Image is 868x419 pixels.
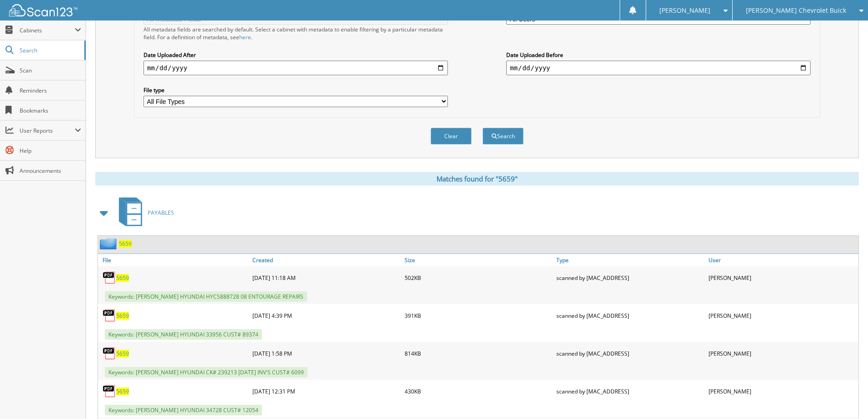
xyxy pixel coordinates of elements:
a: 5659 [116,388,129,395]
div: scanned by [MAC_ADDRESS] [554,269,706,287]
img: PDF.png [103,347,116,360]
div: [DATE] 12:31 PM [250,382,402,400]
a: 5659 [116,274,129,282]
label: Date Uploaded Before [506,51,811,59]
span: User Reports [20,127,75,134]
span: Search [20,47,80,54]
span: Help [20,147,81,155]
a: User [706,254,858,266]
span: [PERSON_NAME] Chevrolet Buick [746,8,846,13]
div: 391KB [402,306,555,325]
div: All metadata fields are searched by default. Select a cabinet with metadata to enable filtering b... [144,26,448,41]
input: end [506,61,811,75]
img: scan123-logo-white.svg [9,4,77,16]
div: [PERSON_NAME] [706,306,858,325]
label: File type [144,86,448,94]
div: scanned by [MAC_ADDRESS] [554,344,706,362]
span: Reminders [20,87,81,94]
a: Size [402,254,555,266]
span: [PERSON_NAME] [659,8,710,13]
img: folder2.png [100,238,119,249]
img: PDF.png [103,309,116,322]
div: [DATE] 4:39 PM [250,306,402,325]
button: Clear [431,128,472,145]
div: scanned by [MAC_ADDRESS] [554,382,706,400]
span: PAYABLES [148,209,174,217]
img: PDF.png [103,271,116,285]
button: Search [483,128,524,145]
div: [PERSON_NAME] [706,382,858,400]
span: Cabinets [20,26,75,34]
div: Matches found for "5659" [95,172,859,186]
div: 814KB [402,344,555,362]
input: start [144,61,448,75]
a: here [239,33,251,41]
a: PAYABLES [113,195,174,231]
a: 5659 [119,240,132,248]
a: File [98,254,250,266]
div: scanned by [MAC_ADDRESS] [554,306,706,325]
img: PDF.png [103,384,116,398]
a: 5659 [116,350,129,357]
span: Announcements [20,167,81,175]
div: 502KB [402,269,555,287]
span: Scan [20,67,81,74]
span: Keywords: [PERSON_NAME] HYUNDAI 34728 CUST# 12054 [105,405,262,415]
span: Bookmarks [20,107,81,114]
div: 430KB [402,382,555,400]
div: [PERSON_NAME] [706,269,858,287]
div: [DATE] 1:58 PM [250,344,402,362]
div: [DATE] 11:18 AM [250,269,402,287]
a: 5659 [116,312,129,320]
div: [PERSON_NAME] [706,344,858,362]
a: Type [554,254,706,266]
a: Created [250,254,402,266]
span: Keywords: [PERSON_NAME] HYUNDAI HYCS888728 08 ENTOURAGE REPAIRS [105,291,307,302]
label: Date Uploaded After [144,51,448,59]
span: Keywords: [PERSON_NAME] HYUNDAI CK# 239213 [DATE] INV'S CUST# 6099 [105,367,308,378]
iframe: Chat Widget [822,375,868,419]
span: Keywords: [PERSON_NAME] HYUNDAI 33956 CUST# 89374 [105,329,262,340]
